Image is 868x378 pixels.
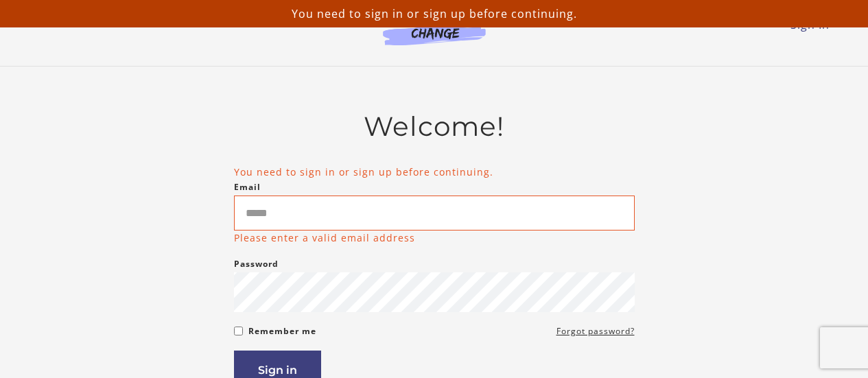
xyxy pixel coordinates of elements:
[556,323,635,340] a: Forgot password?
[234,179,261,196] label: Email
[234,256,279,272] label: Password
[5,5,863,22] p: You need to sign in or sign up before continuing.
[234,231,415,245] p: Please enter a valid email address
[248,323,316,340] label: Remember me
[234,165,635,179] li: You need to sign in or sign up before continuing.
[234,110,635,143] h2: Welcome!
[368,14,500,45] img: Agents of Change Logo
